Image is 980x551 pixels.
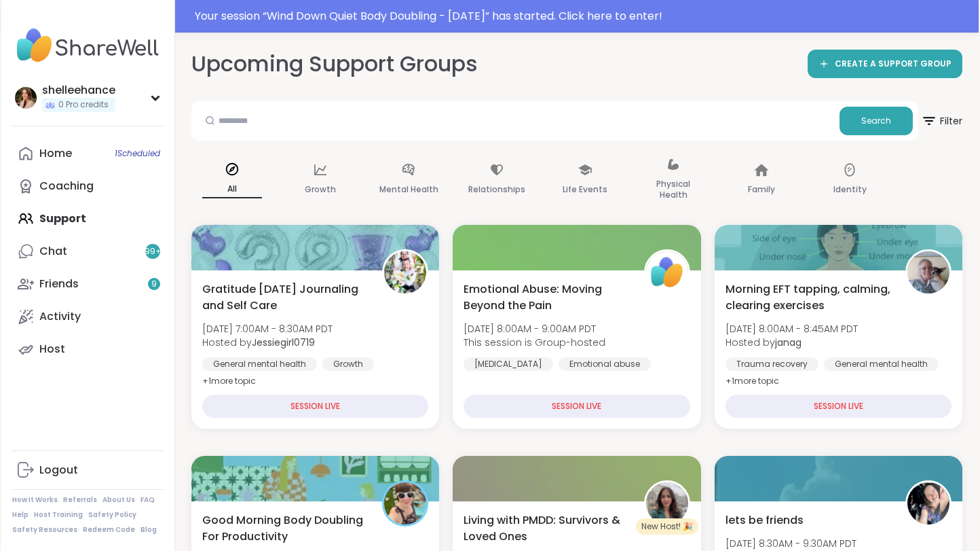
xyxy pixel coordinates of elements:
span: 99 + [145,246,162,257]
a: Coaching [12,170,164,202]
span: Gratitude [DATE] Journaling and Self Care [202,281,367,314]
a: Host [12,333,164,366]
a: About Us [102,495,135,505]
p: Identity [833,181,867,198]
div: General mental health [824,357,939,371]
img: Jessiegirl0719 [384,251,426,294]
div: Emotional abuse [559,357,651,371]
button: Search [840,107,913,135]
div: Your session “ Wind Down Quiet Body Doubling - [DATE] ” has started. Click here to enter! [195,8,970,24]
div: SESSION LIVE [202,395,428,418]
p: All [202,181,262,198]
span: This session is Group-hosted [464,336,605,349]
img: mollie1 [646,482,688,525]
div: Trauma recovery [725,357,818,371]
a: Redeem Code [83,525,135,535]
h2: Upcoming Support Groups [191,49,478,79]
img: shelleehance [15,87,37,109]
span: lets be friends [725,512,804,529]
div: [MEDICAL_DATA] [464,357,553,371]
img: ShareWell [646,251,688,294]
a: Referrals [63,495,97,505]
span: CREATE A SUPPORT GROUP [835,58,951,70]
a: Friends9 [12,268,164,300]
a: FAQ [140,495,155,505]
img: janag [907,251,949,294]
a: Host Training [34,510,83,520]
div: Activity [39,309,81,324]
div: SESSION LIVE [725,395,951,418]
span: Hosted by [202,336,333,349]
span: [DATE] 7:00AM - 8:30AM PDT [202,322,333,336]
p: Mental Health [379,181,438,198]
span: 9 [151,279,157,290]
div: SESSION LIVE [464,395,690,418]
a: Chat99+ [12,235,164,268]
img: Adrienne_QueenOfTheDawn [384,482,426,525]
a: Activity [12,300,164,333]
div: New Host! 🎉 [636,518,698,535]
a: Safety Resources [12,525,77,535]
span: [DATE] 8:30AM - 9:30AM PDT [725,537,856,550]
img: ShareWell Nav Logo [12,22,164,69]
span: [DATE] 8:00AM - 8:45AM PDT [725,322,858,336]
div: shelleehance [42,83,115,98]
button: Filter [921,101,962,141]
b: Jessiegirl0719 [252,336,315,349]
a: Logout [12,454,164,486]
div: Growth [322,357,374,371]
span: Morning EFT tapping, calming, clearing exercises [725,281,890,314]
p: Life Events [563,181,607,198]
span: Living with PMDD: Survivors & Loved Ones [464,512,628,545]
span: Hosted by [725,336,858,349]
div: Host [39,342,65,357]
p: Family [748,181,775,198]
p: Physical Health [643,176,703,203]
a: Home1Scheduled [12,137,164,170]
span: Emotional Abuse: Moving Beyond the Pain [464,281,628,314]
span: 1 Scheduled [115,148,160,159]
span: 0 Pro credits [58,99,109,111]
p: Growth [305,181,336,198]
div: Logout [39,463,78,478]
div: Coaching [39,179,94,194]
span: Good Morning Body Doubling For Productivity [202,512,367,545]
img: shaniqua2olivia [907,482,949,525]
a: Safety Policy [88,510,136,520]
a: How It Works [12,495,58,505]
div: General mental health [202,357,317,371]
span: Search [861,115,891,127]
a: Blog [140,525,157,535]
span: [DATE] 8:00AM - 9:00AM PDT [464,322,605,336]
span: Filter [921,105,962,137]
b: janag [775,336,802,349]
div: Home [39,146,72,161]
p: Relationships [468,181,525,198]
div: Friends [39,277,79,291]
a: CREATE A SUPPORT GROUP [808,50,962,78]
a: Help [12,510,29,520]
div: Chat [39,244,67,259]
